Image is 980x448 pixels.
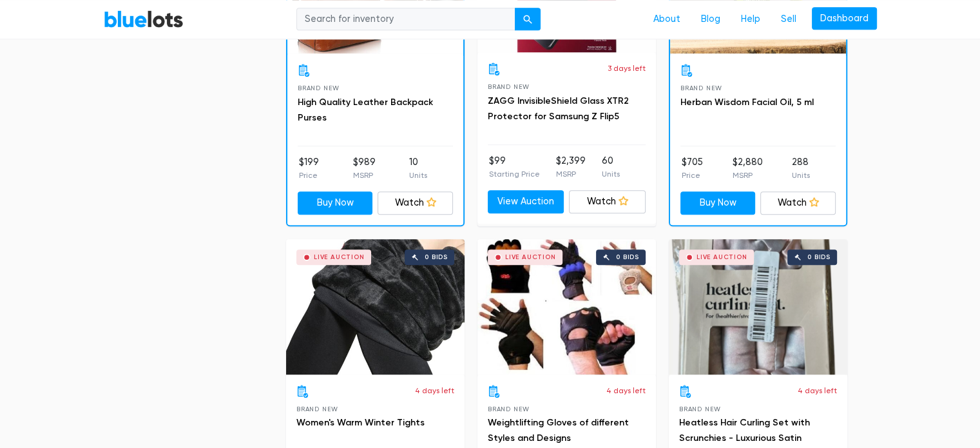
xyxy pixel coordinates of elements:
a: Sell [771,7,807,32]
a: Watch [569,190,646,213]
a: View Auction [488,190,564,213]
a: Herban Wisdom Facial Oil, 5 ml [680,97,814,108]
a: BlueLots [104,10,184,28]
span: Brand New [680,84,722,92]
p: 4 days left [798,385,837,396]
p: 4 days left [606,385,646,396]
a: Weightlifting Gloves of different Styles and Designs [488,417,629,443]
p: Units [792,170,810,181]
span: Brand New [296,405,338,413]
a: Help [731,7,771,32]
div: Live Auction [505,254,556,260]
a: Buy Now [680,191,756,215]
div: 0 bids [616,254,639,260]
div: Live Auction [697,254,747,260]
span: Brand New [679,405,721,413]
div: Live Auction [314,254,365,260]
input: Search for inventory [296,8,515,31]
li: $2,880 [732,155,762,181]
div: 0 bids [807,254,831,260]
li: $705 [682,155,703,181]
a: High Quality Leather Backpack Purses [298,97,433,123]
a: About [643,7,691,32]
a: Live Auction 0 bids [286,239,465,375]
div: 0 bids [425,254,448,260]
p: 4 days left [415,385,454,396]
li: 288 [792,155,810,181]
p: 3 days left [608,63,646,74]
p: Starting Price [489,168,540,180]
span: Brand New [488,83,530,90]
p: Units [409,170,427,181]
a: Live Auction 0 bids [669,239,847,375]
p: MSRP [352,170,375,181]
a: ZAGG InvisibleShield Glass XTR2 Protector for Samsung Z Flip5 [488,95,629,122]
p: Price [682,170,703,181]
p: MSRP [556,168,586,180]
a: Dashboard [812,7,877,30]
li: $2,399 [556,154,586,180]
li: $99 [489,154,540,180]
li: 60 [602,154,620,180]
span: Brand New [488,405,530,413]
p: Units [602,168,620,180]
a: Heatless Hair Curling Set with Scrunchies - Luxurious Satin [679,417,810,443]
a: Watch [378,191,453,215]
p: Price [299,170,319,181]
a: Watch [760,191,836,215]
a: Live Auction 0 bids [477,239,656,375]
a: Blog [691,7,731,32]
p: MSRP [732,170,762,181]
a: Women's Warm Winter Tights [296,417,425,428]
a: Buy Now [298,191,373,215]
span: Brand New [298,84,340,92]
li: $989 [352,155,375,181]
li: 10 [409,155,427,181]
li: $199 [299,155,319,181]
